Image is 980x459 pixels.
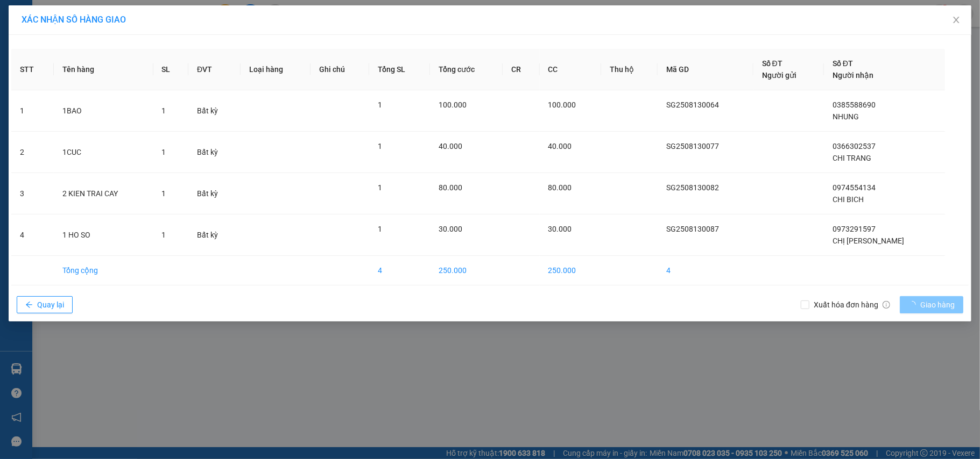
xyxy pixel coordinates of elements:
span: 40.000 [439,142,462,150]
th: Ghi chú [311,49,369,90]
td: Bất kỳ [188,90,241,132]
span: 0973291597 [833,225,876,233]
span: SG2508130087 [666,225,719,233]
span: info-circle [883,301,890,309]
span: Quay lại [37,299,64,311]
td: Bất kỳ [188,173,241,214]
span: SG2508130064 [666,101,719,109]
span: Xuất hóa đơn hàng [809,299,894,311]
span: 1 [162,231,166,239]
span: 1 [378,225,382,233]
th: ĐVT [188,49,241,90]
td: 4 [369,256,430,285]
th: Loại hàng [241,49,311,90]
td: 2 [11,132,54,173]
td: Bất kỳ [188,132,241,173]
td: 4 [658,256,753,285]
span: SG2508130077 [666,142,719,150]
span: 0366302537 [833,142,876,150]
th: CC [540,49,602,90]
th: STT [11,49,54,90]
td: 1CUC [54,132,153,173]
td: 250.000 [430,256,503,285]
td: 4 [11,214,54,256]
span: loading [908,301,920,309]
span: 80.000 [548,183,572,192]
td: 1BAO [54,90,153,132]
th: Thu hộ [601,49,658,90]
span: 1 [378,101,382,109]
span: 0974554134 [833,183,876,192]
td: Tổng cộng [54,256,153,285]
span: arrow-left [25,301,33,310]
td: 3 [11,173,54,214]
td: 250.000 [540,256,602,285]
span: Giao hàng [920,299,955,311]
span: 1 [162,189,166,198]
span: 1 [378,183,382,192]
span: CHI TRANG [833,154,871,162]
span: 1 [162,148,166,156]
span: 0385588690 [833,101,876,109]
th: Tên hàng [54,49,153,90]
th: SL [153,49,189,90]
button: arrow-leftQuay lại [17,296,73,313]
th: Tổng SL [369,49,430,90]
td: 1 HO SO [54,214,153,256]
span: 1 [162,106,166,115]
span: 40.000 [548,142,572,150]
span: 100.000 [439,101,467,109]
span: NHUNG [833,112,859,121]
span: CHỊ [PERSON_NAME] [833,236,904,245]
td: 2 KIEN TRAI CAY [54,173,153,214]
span: Người nhận [833,71,873,80]
button: Giao hàng [900,296,963,313]
span: Người gửi [762,71,796,80]
span: CHI BICH [833,195,864,204]
th: Tổng cước [430,49,503,90]
span: XÁC NHẬN SỐ HÀNG GIAO [22,15,126,25]
span: SG2508130082 [666,183,719,192]
td: 1 [11,90,54,132]
td: Bất kỳ [188,214,241,256]
span: 100.000 [548,101,576,109]
th: Mã GD [658,49,753,90]
span: 80.000 [439,183,462,192]
th: CR [503,49,539,90]
span: close [952,16,961,24]
button: Close [941,5,971,35]
span: 30.000 [548,225,572,233]
span: Số ĐT [833,59,853,68]
span: 1 [378,142,382,150]
span: 30.000 [439,225,462,233]
span: Số ĐT [762,59,782,68]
